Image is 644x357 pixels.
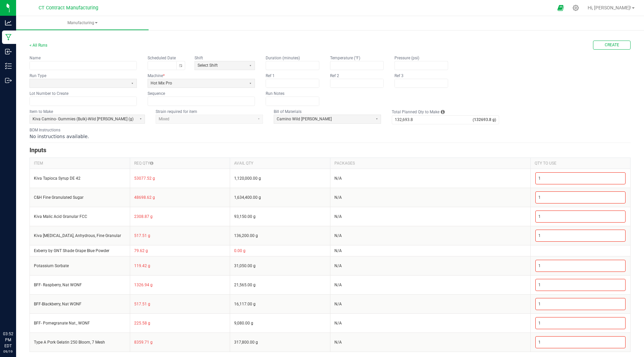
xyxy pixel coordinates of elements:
label: Bill of Materials [274,109,302,114]
td: 93,150.00 g [230,207,330,226]
kendo-label: BOM Instructions [30,128,60,132]
app-dropdownlist-async: Mixed [156,115,263,124]
td: 517.51 g [130,226,230,245]
th: PACKAGES [330,158,530,169]
strong: (132693.8 g) [473,117,499,123]
inline-svg: Analytics [5,19,12,26]
span: N/A [334,248,342,253]
kendo-label: Run Notes [266,91,284,96]
span: N/A [334,214,342,219]
span: No instructions available. [30,134,89,139]
td: 16,117.00 g [230,294,330,313]
label: Pressure (psi) [394,55,419,61]
div: Manage settings [572,5,580,11]
kendo-label: Duration (minutes) [266,56,300,60]
button: Create [593,41,631,50]
th: AVAIL QTY [230,158,330,169]
kendo-label: Ref 2 [330,73,339,78]
app-dropdownlist-async: Hot Mix Pro [148,79,255,88]
span: N/A [334,195,342,200]
td: 136,200.00 g [230,226,330,245]
kendo-label: Shift [195,56,203,60]
button: Select [372,115,381,123]
span: N/A [334,233,342,238]
inline-svg: Inventory [5,63,12,69]
span: N/A [334,176,342,181]
kendo-label: Scheduled Date [148,56,176,60]
span: Hot Mix Pro [151,80,244,86]
th: ITEM [30,158,130,169]
td: 225.58 g [130,313,230,333]
inline-svg: Inbound [5,48,12,55]
p: 09/19 [3,349,13,354]
td: 9,080.00 g [230,313,330,333]
app-dropdownlist-async: Camino Wild Berry [274,115,381,124]
td: 1,634,400.00 g [230,188,330,207]
span: Manufacturing [16,20,149,26]
span: N/A [334,321,342,325]
label: Ref 3 [394,73,404,78]
th: QTY TO USE [530,158,631,169]
span: Select Shift [198,63,244,68]
span: N/A [334,302,342,306]
kendo-label: Temperature (°F) [330,56,360,60]
td: 1,120,000.00 g [230,169,330,188]
kendo-label: Machine [148,73,165,78]
label: Total Planned Qty to Make [392,109,439,115]
td: 1326.94 g [130,275,230,294]
td: 317,800.00 g [230,333,330,352]
td: 79.62 g [130,245,230,256]
app-dropdownlist-async: Kiva Camino- Gummies (Bulk)-Wild Berry (g) [30,115,145,124]
td: 119.42 g [130,256,230,275]
td: 0.00 g [230,245,330,256]
td: 2308.87 g [130,207,230,226]
span: N/A [334,283,342,287]
td: 53077.52 g [130,169,230,188]
td: 517.51 g [130,294,230,313]
label: Strain required for item [156,109,197,114]
span: Hi, [PERSON_NAME]! [588,5,631,10]
inline-svg: Outbound [5,77,12,84]
a: < All Runs [30,43,47,48]
i: Each BOM has a Qty to Create in a single "kit". Total Planned Qty to Make is the number of kits p... [441,109,445,115]
a: Manufacturing [16,16,149,30]
span: Camino Wild [PERSON_NAME] [277,116,370,122]
button: Toggle calendar [176,61,185,70]
span: Create [605,42,619,48]
label: Item to Make [30,109,53,114]
kendo-label: Sequence [148,91,165,96]
h3: Inputs [30,145,631,155]
kendo-label: Name [30,56,41,60]
td: 8359.71 g [130,333,230,352]
span: Kiva Camino- Gummies (Bulk)-Wild [PERSON_NAME] (g) [33,116,133,122]
button: Select [246,79,255,87]
span: CT Contract Manufacturing [39,5,98,11]
span: N/A [334,263,342,268]
kendo-label: Run Type [30,73,46,78]
td: 31,050.00 g [230,256,330,275]
i: Required quantity is influenced by Number of New Pkgs and Qty per Pkg. [150,161,153,166]
button: Select [136,115,145,123]
kendo-label: Lot Number to Create [30,91,68,96]
iframe: Resource center [7,303,27,323]
td: 21,565.00 g [230,275,330,294]
td: 48698.62 g [130,188,230,207]
inline-svg: Manufacturing [5,34,12,41]
p: 03:52 PM EDT [3,331,13,349]
th: REQ QTY [130,158,230,169]
span: Open Ecommerce Menu [553,1,568,14]
button: Select [246,61,255,70]
span: N/A [334,340,342,345]
button: Select [128,79,137,87]
kendo-label: Ref 1 [266,73,275,78]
